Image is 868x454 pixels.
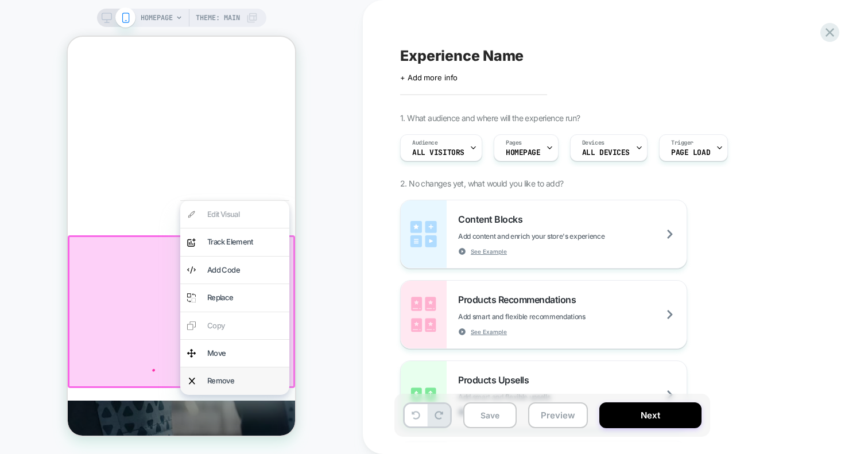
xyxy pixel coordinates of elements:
[400,179,563,188] span: 2. No changes yet, what would you like to add?
[458,374,534,386] span: Products Upsells
[671,149,710,157] span: Page Load
[119,227,128,240] img: edit code
[25,350,68,362] a: Accessories
[582,149,630,157] span: ALL DEVICES
[528,402,588,428] button: Preview
[139,337,215,351] div: Remove
[412,149,464,157] span: All Visitors
[463,402,517,428] button: Save
[458,312,643,321] span: Add smart and flexible recommendations
[141,9,173,27] span: HOMEPAGE
[196,9,240,27] span: Theme: MAIN
[506,149,541,157] span: HOMEPAGE
[400,47,524,64] span: Experience Name
[121,337,127,351] img: remove element
[458,294,582,305] span: Products Recommendations
[119,254,128,267] img: replace element
[119,310,128,323] img: move element
[400,113,580,123] span: 1. What audience and where will the experience run?
[400,73,458,82] span: + Add more info
[139,254,215,267] div: Replace
[458,393,607,401] span: Add smart and flexible upsells
[582,139,604,147] span: Devices
[139,199,215,212] div: Track Element
[458,214,528,225] span: Content Blocks
[471,247,507,255] span: See Example
[458,232,662,240] span: Add content and enrich your store's experience
[506,139,522,147] span: Pages
[671,139,693,147] span: Trigger
[599,402,702,428] button: Next
[412,139,438,147] span: Audience
[139,310,215,323] div: Move
[471,328,507,336] span: See Example
[139,227,215,240] div: Add Code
